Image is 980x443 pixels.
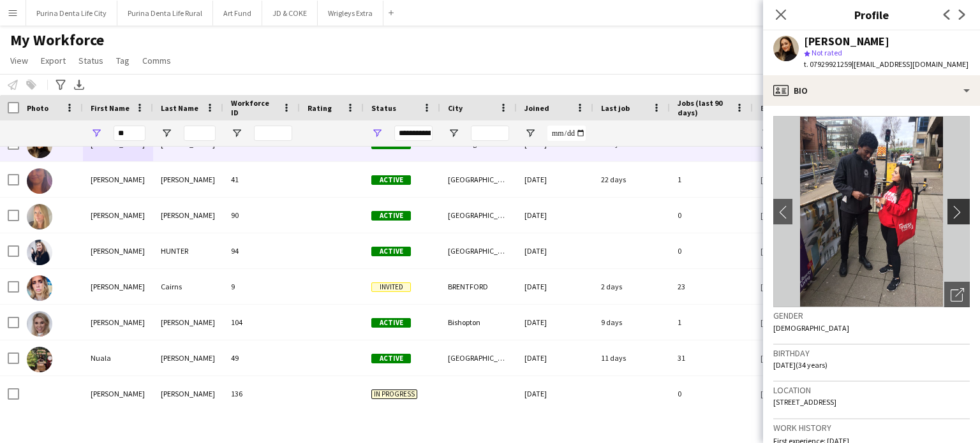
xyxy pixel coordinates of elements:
[308,103,332,113] span: Rating
[27,240,52,265] img: LAURA HUNTER
[27,311,52,337] img: Nicola MacDonald
[471,126,509,141] input: City Filter Input
[153,305,223,340] div: [PERSON_NAME]
[773,323,849,333] span: [DEMOGRAPHIC_DATA]
[517,198,593,233] div: [DATE]
[231,98,277,117] span: Workforce ID
[71,77,87,92] app-action-btn: Export XLSX
[371,175,411,185] span: Active
[944,282,970,307] div: Open photos pop-in
[773,347,970,359] h3: Birthday
[773,384,970,396] h3: Location
[10,31,104,50] span: My Workforce
[91,103,130,113] span: First Name
[36,52,71,69] a: Export
[318,1,383,25] button: Wrigleys Extra
[26,1,117,25] button: Purina Denta Life City
[670,269,753,304] div: 23
[547,126,586,141] input: Joined Filter Input
[517,340,593,375] div: [DATE]
[524,103,549,113] span: Joined
[440,233,517,268] div: [GEOGRAPHIC_DATA]
[223,340,300,375] div: 49
[153,340,223,375] div: [PERSON_NAME]
[153,269,223,304] div: Cairns
[601,103,630,113] span: Last job
[254,126,292,141] input: Workforce ID Filter Input
[153,198,223,233] div: [PERSON_NAME]
[116,55,130,66] span: Tag
[137,52,176,69] a: Comms
[593,162,670,197] div: 22 days
[773,360,828,370] span: [DATE] (34 years)
[440,162,517,197] div: [GEOGRAPHIC_DATA]
[27,347,52,372] img: Nuala Casey
[231,127,242,139] button: Open Filter Menu
[371,211,411,221] span: Active
[83,376,153,411] div: [PERSON_NAME]
[440,198,517,233] div: [GEOGRAPHIC_DATA]
[371,354,411,363] span: Active
[78,55,103,66] span: Status
[371,389,417,399] span: In progress
[517,162,593,197] div: [DATE]
[161,103,198,113] span: Last Name
[670,198,753,233] div: 0
[153,376,223,411] div: [PERSON_NAME]
[670,376,753,411] div: 0
[440,269,517,304] div: BRENTFORD
[41,55,66,66] span: Export
[763,75,980,106] div: Bio
[83,233,153,268] div: [PERSON_NAME]
[448,127,459,139] button: Open Filter Menu
[670,340,753,375] div: 31
[371,247,411,256] span: Active
[213,1,262,25] button: Art Fund
[223,305,300,340] div: 104
[27,103,48,113] span: Photo
[761,103,781,113] span: Email
[371,127,383,139] button: Open Filter Menu
[761,127,772,139] button: Open Filter Menu
[773,422,970,433] h3: Work history
[114,126,145,141] input: First Name Filter Input
[440,305,517,340] div: Bishopton
[91,127,102,139] button: Open Filter Menu
[773,116,970,307] img: Crew avatar or photo
[117,1,213,25] button: Purina Denta Life Rural
[27,204,52,229] img: Laura cutts
[83,340,153,375] div: Nuala
[517,376,593,411] div: [DATE]
[83,269,153,304] div: [PERSON_NAME]
[517,233,593,268] div: [DATE]
[812,48,842,57] span: Not rated
[670,233,753,268] div: 0
[448,103,463,113] span: City
[223,376,300,411] div: 136
[593,340,670,375] div: 11 days
[223,233,300,268] div: 94
[763,6,980,23] h3: Profile
[371,282,411,292] span: Invited
[223,162,300,197] div: 41
[804,59,852,69] span: t. 07929921259
[804,36,889,47] div: [PERSON_NAME]
[670,305,753,340] div: 1
[73,52,108,69] a: Status
[223,269,300,304] div: 9
[852,59,969,69] span: | [EMAIL_ADDRESS][DOMAIN_NAME]
[593,269,670,304] div: 2 days
[670,162,753,197] div: 1
[223,198,300,233] div: 90
[773,310,970,321] h3: Gender
[184,126,216,141] input: Last Name Filter Input
[83,198,153,233] div: [PERSON_NAME]
[524,127,536,139] button: Open Filter Menu
[371,103,396,113] span: Status
[142,55,171,66] span: Comms
[773,397,836,407] span: [STREET_ADDRESS]
[53,77,68,92] app-action-btn: Advanced filters
[371,318,411,328] span: Active
[678,98,730,117] span: Jobs (last 90 days)
[517,269,593,304] div: [DATE]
